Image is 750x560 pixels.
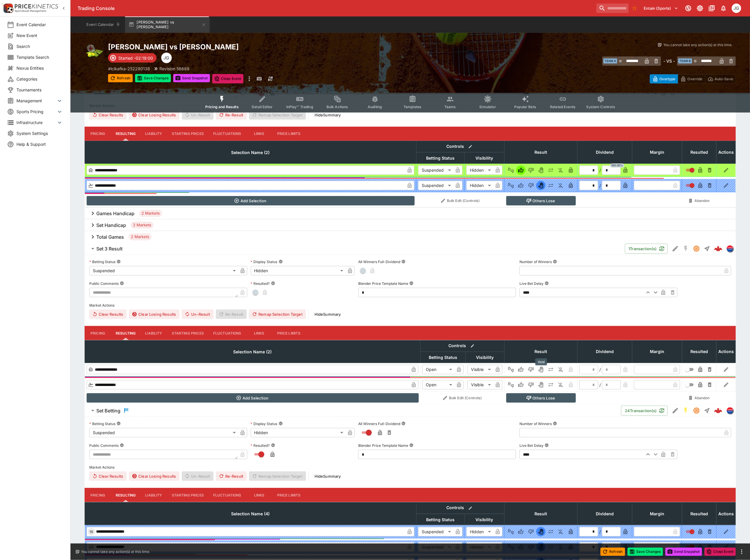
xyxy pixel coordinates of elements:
[516,380,526,390] button: Win
[632,340,682,363] th: Margin
[140,326,167,340] button: Liability
[205,105,239,109] span: Pricing and Results
[251,421,278,426] p: Display Status
[444,105,456,109] span: Teams
[401,260,406,264] button: All Winners Full-Dividend
[88,530,94,534] span: 10
[466,181,493,190] div: Hidden
[596,4,629,13] input: search
[526,181,536,190] button: Lose
[526,542,536,552] button: Lose
[714,245,722,253] div: 0709edcd-2bbf-4319-bcbf-dd8193a6d185
[516,166,526,175] button: Win
[212,74,244,83] button: Close Event
[519,259,552,264] p: Number of Winners
[610,163,625,168] span: 100.00%
[526,527,536,536] button: Lose
[246,488,273,502] button: Links
[246,326,273,340] button: Links
[466,542,493,552] div: Hidden
[727,407,734,414] div: lclkafka
[714,245,722,253] img: logo-cerberus--red.svg
[327,105,348,109] span: Bulk Actions
[663,42,732,48] p: You cannot take any action(s) at this time.
[705,74,736,83] button: Auto-Save
[358,259,400,264] p: All Winners Full-Dividend
[506,196,576,205] button: Others Lose
[85,42,103,61] img: tennis.png
[89,428,238,437] div: Suspended
[418,542,453,552] div: Suspended
[279,422,283,426] button: Display Status
[252,105,273,109] span: Detail Editor
[16,32,63,39] span: New Event
[129,234,152,240] span: 2 Markets
[182,310,213,319] button: Un-Result
[712,243,724,255] a: 0709edcd-2bbf-4319-bcbf-dd8193a6d185
[120,281,124,285] button: Public Comments
[727,245,733,252] img: lclkafka
[469,155,500,162] span: Visibility
[108,66,150,72] p: Copy To Clipboard
[519,421,552,426] p: Number of Winners
[704,548,736,556] button: Close Event
[599,167,601,173] div: /
[546,527,556,536] button: Push
[691,405,702,416] button: Suspended
[556,542,566,552] button: Eliminated In Play
[727,245,734,252] div: lclkafka
[506,542,516,552] button: Not Set
[251,259,278,264] p: Display Status
[546,181,556,190] button: Push
[650,74,678,83] button: Overtype
[16,141,63,147] span: Help & Support
[505,340,578,363] th: Result
[120,443,124,447] button: Public Comments
[89,110,127,120] button: Clear Results
[96,408,120,414] h6: Set Betting
[85,127,111,141] button: Pricing
[167,127,208,141] button: Starting Prices
[96,210,134,217] h6: Games Handicap
[89,266,238,275] div: Suspended
[630,4,639,13] button: No Bookmarks
[660,76,675,82] p: Overtype
[727,407,733,414] img: lclkafka
[16,76,63,82] span: Categories
[246,74,253,83] button: more
[125,16,210,33] button: [PERSON_NAME] vs [PERSON_NAME]
[702,243,712,254] button: Straight
[599,183,601,189] div: /
[545,443,549,447] button: Live Bet Delay
[225,149,276,156] span: Selection Name (2)
[556,365,566,374] button: Eliminated In Play
[358,421,400,426] p: All Winners Full-Dividend
[665,548,702,556] button: Send Snapshot
[409,281,413,285] button: Blender Price Template Name
[418,166,453,175] div: Suspended
[182,110,213,120] span: Un-Result
[89,443,119,448] p: Public Comments
[420,516,461,523] span: Betting Status
[251,281,270,286] p: Resulted?
[519,281,544,286] p: Live Bet Delay
[553,422,557,426] button: Number of Winners
[85,488,111,502] button: Pricing
[468,380,493,390] div: Visible
[556,166,566,175] button: Eliminated In Play
[401,422,406,426] button: All Winners Full-Dividend
[670,405,681,416] button: Edit Detail
[16,43,63,49] span: Search
[167,488,208,502] button: Starting Prices
[714,407,722,415] img: logo-cerberus--red.svg
[279,260,283,264] button: Display Status
[418,196,503,205] button: Bulk Edit (Controls)
[251,428,345,437] div: Hidden
[173,74,210,82] button: Send Snapshot
[663,58,675,64] h6: - VS -
[467,504,474,512] button: Bulk edit
[96,246,122,252] h6: Set 3 Result
[717,340,736,363] th: Actions
[625,244,668,254] button: 1Transaction(s)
